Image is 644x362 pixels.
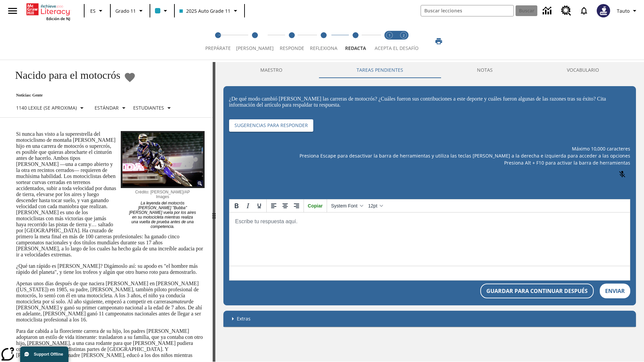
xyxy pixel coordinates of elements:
button: Tipo de apoyo, Estándar [92,102,130,114]
p: Máximo 10,000 caracteres [229,145,630,152]
button: Font sizes [366,200,385,212]
span: Grado 11 [115,7,136,14]
button: Perfil/Configuración [614,5,641,17]
button: Reflexiona step 4 of 5 [305,23,343,60]
button: Support Offline [20,347,68,362]
button: Abrir el menú lateral [3,1,22,21]
div: Portada [26,2,70,21]
span: Redacta [345,45,366,51]
button: Haga clic para activar la función de reconocimiento de voz [614,166,630,182]
p: Noticias: Gente [8,93,176,98]
span: 2025 Auto Grade 11 [179,7,230,14]
p: 1140 Lexile (Se aproxima) [16,104,77,111]
button: TAREAS PENDIENTES [319,62,440,78]
p: Extras [237,315,251,322]
button: Responde step 3 of 5 [274,23,310,60]
p: Estudiantes [133,104,164,111]
a: Centro de información [539,2,557,20]
a: Notificaciones [575,2,593,19]
button: Imprimir [428,35,449,47]
a: Centro de recursos, Se abrirá en una pestaña nueva. [557,2,575,20]
span: System Font [331,203,358,208]
text: 1 [389,33,390,38]
button: Acepta el desafío lee step 1 of 2 [380,23,399,60]
span: Edición de NJ [46,16,70,21]
img: Ampliar [197,180,203,186]
button: Clase: 2025 Auto Grade 11, Selecciona una clase [177,5,242,17]
span: [PERSON_NAME] [236,45,274,51]
button: Prepárate step 1 of 5 [200,23,236,60]
span: 12pt [368,203,377,208]
button: Seleccione Lexile, 1140 Lexile (Se aproxima) [13,102,89,114]
button: Seleccionar estudiante [130,102,176,114]
span: Support Offline [34,352,63,357]
button: Añadir a mis Favoritas - Nacido para el motocrós [124,71,136,83]
button: Underline [254,200,265,212]
button: Redacta step 5 of 5 [337,23,374,60]
div: activity [215,62,644,362]
button: Align right [291,200,302,212]
button: Grado: Grado 11, Elige un grado [113,5,148,17]
span: ACEPTA EL DESAFÍO [375,45,419,51]
img: Avatar [597,4,610,17]
img: El corredor de motocrós James Stewart vuela por los aires en su motocicleta de montaña. [121,131,205,188]
button: Bold [231,200,242,212]
button: Acepta el desafío contesta step 2 of 2 [394,23,413,60]
span: Copiar [308,203,323,208]
button: Enviar [600,284,630,298]
span: ES [90,7,96,14]
input: Buscar campo [421,5,514,16]
button: Sugerencias para responder [229,119,313,132]
span: Prepárate [205,45,231,51]
p: Crédito: [PERSON_NAME]/AP Images [129,188,196,199]
p: Apenas unos días después de que naciera [PERSON_NAME] en [PERSON_NAME] ([US_STATE]) en 1985, su p... [16,281,205,323]
div: Extras [223,311,636,327]
span: Responde [280,45,304,51]
div: Instructional Panel Tabs [223,62,636,78]
button: Lenguaje: ES, Selecciona un idioma [87,5,108,17]
h1: Nacido para el motocrós [8,69,120,81]
span: Tauto [617,7,630,14]
button: Copiar [305,200,325,212]
em: amateur [171,299,189,304]
p: ¿De qué modo cambió [PERSON_NAME] las carreras de motocrós? ¿Cuáles fueron sus contribuciones a e... [229,96,630,108]
button: Fonts [328,200,366,212]
iframe: Reach text area [229,213,630,266]
button: Lee step 2 of 5 [231,23,279,60]
p: La leyenda del motocrós [PERSON_NAME] "Bubba" [PERSON_NAME] vuela por los aires en su motocicleta... [129,199,196,229]
span: Reflexiona [310,45,337,51]
button: Align left [268,200,279,212]
div: Pulsa la tecla de intro o la barra espaciadora y luego presiona las flechas de derecha e izquierd... [213,62,215,362]
p: Estándar [95,104,119,111]
button: Maestro [223,62,320,78]
p: Presiona Alt + F10 para activar la barra de herramientas [229,159,630,166]
button: Escoja un nuevo avatar [593,2,614,19]
p: ¿Qué tan rápido es [PERSON_NAME]? Digámoslo así: su apodo es "el hombre más rápido del planeta", ... [16,263,205,275]
text: 2 [403,33,405,38]
button: Guardar para continuar después [480,284,594,298]
button: VOCABULARIO [530,62,636,78]
p: Si nunca has visto a la superestrella del motociclismo de montaña [PERSON_NAME] hijo en una carre... [16,131,205,258]
button: Align center [279,200,291,212]
button: El color de la clase es azul claro. Cambiar el color de la clase. [152,5,172,17]
button: Italic [242,200,254,212]
button: NOTAS [440,62,530,78]
p: Presiona Escape para desactivar la barra de herramientas y utiliza las teclas [PERSON_NAME] a la ... [229,152,630,159]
